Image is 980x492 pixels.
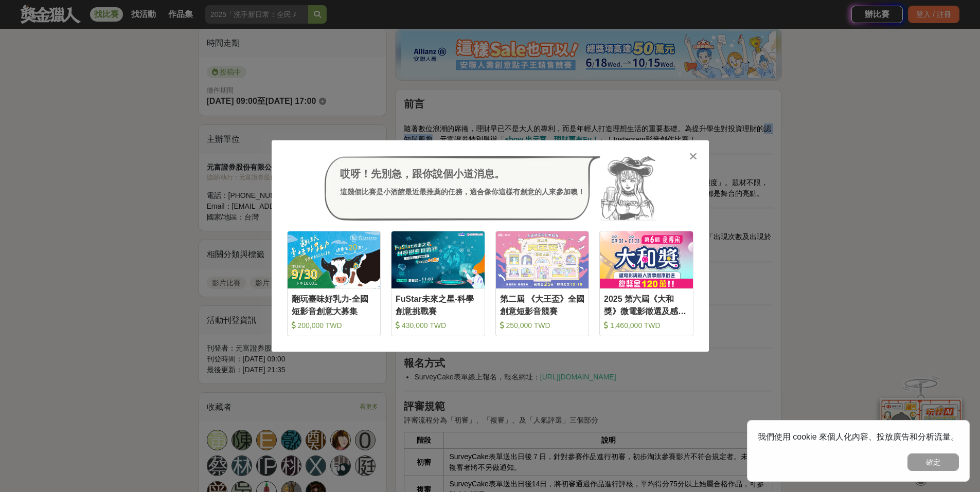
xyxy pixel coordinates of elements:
a: Cover Image2025 第六屆《大和獎》微電影徵選及感人實事分享 1,460,000 TWD [599,231,693,336]
img: Cover Image [496,231,589,288]
button: 確定 [907,453,959,471]
img: Cover Image [600,231,693,288]
div: 430,000 TWD [396,320,480,331]
a: Cover ImageFuStar未來之星-科學創意挑戰賽 430,000 TWD [391,231,485,336]
div: 翻玩臺味好乳力-全國短影音創意大募集 [292,293,377,316]
img: Cover Image [391,231,485,288]
img: Avatar [600,156,656,221]
div: 第二屆 《大王盃》全國創意短影音競賽 [500,293,585,316]
span: 我們使用 cookie 來個人化內容、投放廣告和分析流量。 [758,432,959,441]
div: 這幾個比賽是小酒館最近最推薦的任務，適合像你這樣有創意的人來參加噢！ [340,187,585,197]
a: Cover Image翻玩臺味好乳力-全國短影音創意大募集 200,000 TWD [287,231,381,336]
div: FuStar未來之星-科學創意挑戰賽 [396,293,480,316]
div: 200,000 TWD [292,320,377,331]
div: 1,460,000 TWD [604,320,689,331]
a: Cover Image第二屆 《大王盃》全國創意短影音競賽 250,000 TWD [495,231,590,336]
div: 250,000 TWD [500,320,585,331]
img: Cover Image [288,231,381,288]
div: 哎呀！先別急，跟你說個小道消息。 [340,166,585,181]
div: 2025 第六屆《大和獎》微電影徵選及感人實事分享 [604,293,689,316]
